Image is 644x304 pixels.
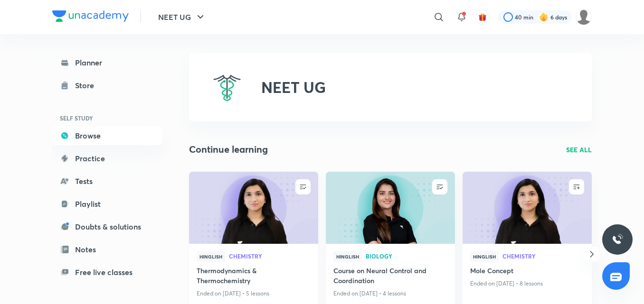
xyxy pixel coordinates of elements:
[333,287,447,300] p: Ended on [DATE] • 4 lessons
[188,171,319,244] img: new-thumbnail
[52,194,162,213] a: Playlist
[366,253,447,260] a: Biology
[189,142,268,157] h2: Continue learning
[189,172,318,244] a: new-thumbnail
[52,217,162,236] a: Doubts & solutions
[52,10,129,24] a: Company Logo
[52,10,129,22] img: Company Logo
[52,263,162,282] a: Free live classes
[212,72,242,102] img: NEET UG
[470,266,584,277] a: Mole Concept
[152,8,212,27] button: NEET UG
[52,240,162,259] a: Notes
[576,9,592,25] img: Tarmanjot Singh
[197,251,225,262] span: Hinglish
[229,253,311,259] span: Chemistry
[470,277,584,290] p: Ended on [DATE] • 8 lessons
[333,251,362,262] span: Hinglish
[539,12,549,22] img: streak
[461,171,593,244] img: new-thumbnail
[475,9,490,25] button: avatar
[229,253,311,260] a: Chemistry
[52,110,162,126] h6: SELF STUDY
[333,266,447,287] a: Course on Neural Control and Coordination
[324,171,456,244] img: new-thumbnail
[502,253,584,260] a: Chemistry
[197,266,311,287] a: Thermodynamics & Thermochemistry
[478,13,487,21] img: avatar
[612,234,623,245] img: ttu
[366,253,447,259] span: Biology
[52,172,162,191] a: Tests
[52,126,162,145] a: Browse
[566,145,592,155] a: SEE ALL
[261,78,326,96] h2: NEET UG
[52,53,162,72] a: Planner
[52,149,162,168] a: Practice
[197,287,311,300] p: Ended on [DATE] • 5 lessons
[470,251,499,262] span: Hinglish
[52,76,162,95] a: Store
[75,80,100,91] div: Store
[326,172,455,244] a: new-thumbnail
[463,172,592,244] a: new-thumbnail
[502,253,584,259] span: Chemistry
